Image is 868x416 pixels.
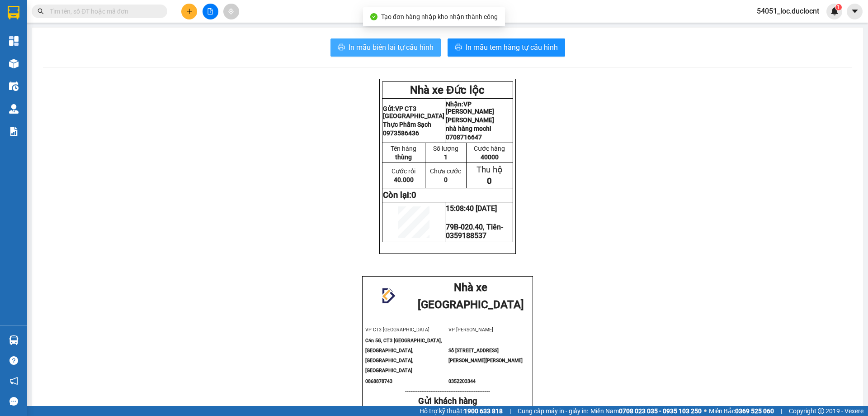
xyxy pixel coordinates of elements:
[837,4,840,10] span: 1
[207,8,213,14] span: file-add
[365,378,392,384] span: 0868878743
[50,6,156,16] input: Tìm tên, số ĐT hoặc mã đơn
[446,125,491,132] span: nhà hàng mochi
[446,223,503,240] span: 79B-020.40, Tiên- 0359188537
[464,407,503,415] strong: 1900 633 818
[186,8,193,14] span: plus
[330,38,441,57] button: printerIn mẫu biên lai tự cấu hình
[518,406,588,416] span: Cung cấp máy in - giấy in:
[338,43,345,52] span: printer
[365,387,530,395] p: -----------------------------------------------
[444,153,448,161] span: 1
[9,397,18,406] span: message
[383,145,425,152] p: Tên hàng
[446,134,482,141] span: 0708716647
[9,377,18,385] span: notification
[619,407,702,415] strong: 0708 023 035 - 0935 103 250
[448,38,565,57] button: printerIn mẫu tem hàng tự cấu hình
[590,406,702,416] span: Miền Nam
[410,84,485,96] strong: Nhà xe Đức lộc
[381,13,498,20] span: Tạo đơn hàng nhập kho nhận thành công
[851,7,859,15] span: caret-down
[223,4,239,19] button: aim
[420,406,503,416] span: Hỗ trợ kỹ thuật:
[9,104,19,114] img: warehouse-icon
[383,121,431,128] span: Thực Phẩm Sạch
[448,378,476,384] span: 0352203344
[735,407,774,415] strong: 0369 525 060
[750,5,826,17] span: 54051_loc.duclocnt
[509,406,511,416] span: |
[38,8,44,14] span: search
[181,4,197,19] button: plus
[9,127,19,136] img: solution-icon
[818,408,824,414] span: copyright
[481,153,499,161] span: 40000
[466,42,558,53] span: In mẫu tem hàng tự cấu hình
[9,81,19,91] img: warehouse-icon
[487,176,492,186] span: 0
[9,36,19,46] img: dashboard-icon
[418,281,524,311] strong: Nhà xe [GEOGRAPHIC_DATA]
[8,6,19,19] img: logo-vxr
[370,13,377,20] span: check-circle
[383,105,444,120] span: VP CT3 [GEOGRAPHIC_DATA]
[781,406,782,416] span: |
[383,167,425,175] p: Cước rồi
[446,100,494,115] strong: Nhận:
[448,348,523,363] span: Số [STREET_ADDRESS][PERSON_NAME][PERSON_NAME]
[9,59,19,68] img: warehouse-icon
[455,43,462,52] span: printer
[476,165,503,175] span: Thu hộ
[383,190,416,200] strong: Còn lại:
[448,327,493,333] span: VP [PERSON_NAME]
[365,338,442,373] span: Căn 5G, CT3 [GEOGRAPHIC_DATA], [GEOGRAPHIC_DATA], [GEOGRAPHIC_DATA], [GEOGRAPHIC_DATA]
[426,145,466,152] p: Số lượng
[395,153,412,161] span: thùng
[9,356,18,365] span: question-circle
[847,4,863,19] button: caret-down
[426,167,466,175] p: Chưa cước
[228,8,234,14] span: aim
[835,4,842,10] sup: 1
[373,282,403,311] img: logo
[446,100,494,115] span: VP [PERSON_NAME]
[444,176,448,183] span: 0
[467,145,512,152] p: Cước hàng
[446,116,494,124] span: [PERSON_NAME]
[203,4,218,19] button: file-add
[383,129,419,137] span: 0973586436
[383,105,444,120] strong: Gửi:
[830,7,839,15] img: icon-new-feature
[9,335,19,345] img: warehouse-icon
[411,190,416,200] span: 0
[349,42,434,53] span: In mẫu biên lai tự cấu hình
[394,176,414,183] span: 40.000
[704,409,707,413] span: ⚪️
[365,327,429,333] span: VP CT3 [GEOGRAPHIC_DATA]
[709,406,774,416] span: Miền Bắc
[418,396,477,406] strong: Gửi khách hàng
[446,204,497,213] span: 15:08:40 [DATE]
